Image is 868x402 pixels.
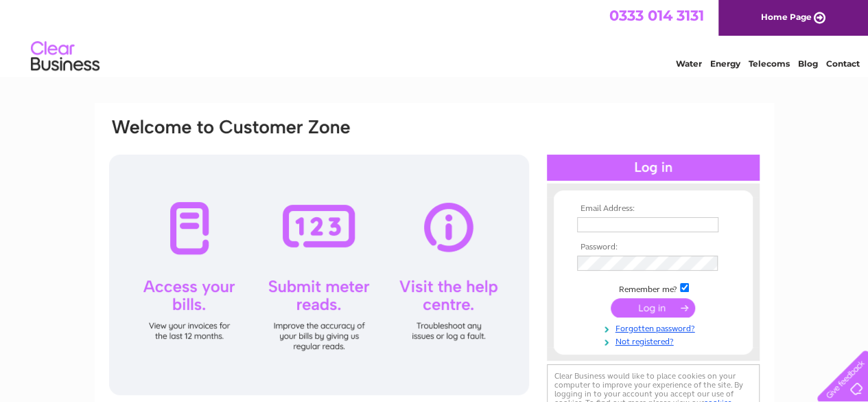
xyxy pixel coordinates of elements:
[574,243,733,252] th: Password:
[611,298,695,317] input: Submit
[749,58,790,69] a: Telecoms
[30,36,100,78] img: logo.png
[577,321,733,334] a: Forgotten password?
[609,7,704,24] a: 0333 014 3131
[710,58,740,69] a: Energy
[826,58,860,69] a: Contact
[110,8,759,67] div: Clear Business is a trading name of Verastar Limited (registered in [GEOGRAPHIC_DATA] No. 3667643...
[798,58,818,69] a: Blog
[574,204,733,214] th: Email Address:
[577,334,733,347] a: Not registered?
[574,281,733,295] td: Remember me?
[676,58,702,69] a: Water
